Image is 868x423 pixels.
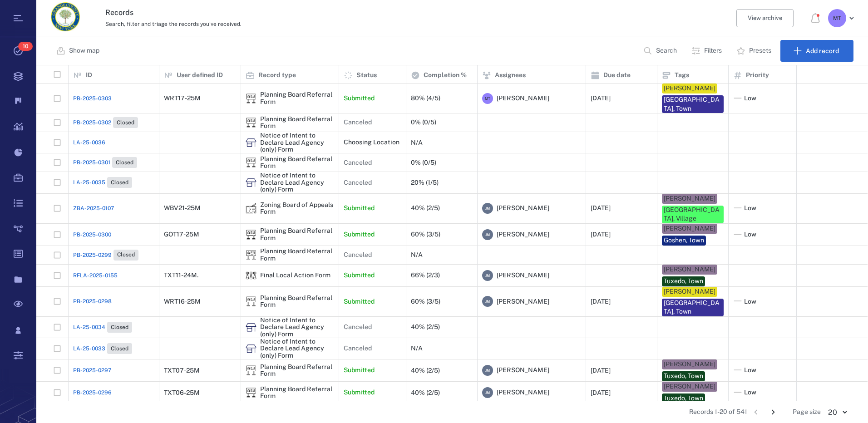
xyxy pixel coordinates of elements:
[109,179,130,187] span: Closed
[664,84,715,93] div: [PERSON_NAME]
[828,9,857,27] button: MT
[344,94,375,103] p: Submitted
[260,91,334,105] div: Planning Board Referral Form
[497,271,549,280] span: [PERSON_NAME]
[73,322,132,333] a: LA-25-0034Closed
[497,204,549,213] span: [PERSON_NAME]
[497,230,549,239] span: [PERSON_NAME]
[73,251,112,259] span: PB-2025-0299
[246,343,256,354] div: Notice of Intent to Declare Lead Agency (only) Form
[497,366,549,375] span: [PERSON_NAME]
[164,298,201,305] div: WRT16-25M
[246,117,256,128] div: Planning Board Referral Form
[746,71,769,80] p: Priority
[411,205,440,211] div: 40% (2/5)
[482,93,493,104] div: M T
[260,156,334,170] div: Planning Board Referral Form
[73,271,118,280] a: RFLA-2025-0155
[344,204,375,213] p: Submitted
[793,408,821,417] span: Page size
[164,272,198,279] div: TXT11-24M.
[664,394,703,403] div: Tuxedo, Town
[115,251,137,259] span: Closed
[744,230,756,239] span: Low
[260,172,334,193] div: Notice of Intent to Declare Lead Agency (only) Form
[664,95,722,113] div: [GEOGRAPHIC_DATA], Town
[744,94,756,103] span: Low
[482,229,493,240] div: J M
[73,94,112,103] a: PB-2025-0303
[246,387,256,398] div: Planning Board Referral Form
[497,388,549,397] span: [PERSON_NAME]
[344,230,375,239] p: Submitted
[73,297,112,305] a: PB-2025-0298
[73,204,114,212] a: ZBA-2025-0107
[344,388,375,397] p: Submitted
[73,366,111,374] a: PB-2025-0297
[246,157,256,168] div: Planning Board Referral Form
[260,116,334,130] div: Planning Board Referral Form
[411,345,423,352] div: N/A
[260,272,330,279] div: Final Local Action Form
[260,386,334,400] div: Planning Board Referral Form
[73,343,132,354] a: LA-25-0033Closed
[105,21,242,27] span: Search, filter and triage the records you've received.
[497,297,549,306] span: [PERSON_NAME]
[73,177,132,188] a: LA-25-0035Closed
[603,71,631,80] p: Due date
[482,270,493,281] div: J M
[766,405,780,419] button: Go to next page
[344,138,399,147] p: Choosing Location
[73,157,137,168] a: PB-2025-0301Closed
[164,95,201,102] div: WRT17-25M
[744,297,756,306] span: Low
[260,295,334,309] div: Planning Board Referral Form
[246,137,256,148] div: Notice of Intent to Declare Lead Agency (only) Form
[51,40,107,62] button: Show map
[656,46,677,55] p: Search
[744,366,756,375] span: Low
[664,360,715,369] div: [PERSON_NAME]
[246,229,256,240] div: Planning Board Referral Form
[246,296,256,307] img: icon Planning Board Referral Form
[258,71,296,80] p: Record type
[86,71,92,80] p: ID
[591,95,611,102] div: [DATE]
[744,204,756,213] span: Low
[246,365,256,376] img: icon Planning Board Referral Form
[664,299,722,316] div: [GEOGRAPHIC_DATA], Town
[164,231,199,238] div: GOT17-25M
[73,158,110,167] span: PB-2025-0301
[105,7,597,18] h3: Records
[73,118,111,127] span: PB-2025-0302
[821,407,853,418] div: 20
[73,178,105,187] span: LA-25-0035
[411,251,423,258] div: N/A
[411,159,436,166] div: 0% (0/5)
[246,365,256,376] div: Planning Board Referral Form
[246,93,256,104] div: Planning Board Referral Form
[260,364,334,378] div: Planning Board Referral Form
[411,231,440,238] div: 60% (3/5)
[689,408,747,417] span: Records 1-20 of 541
[73,231,111,239] a: PB-2025-0300
[260,227,334,241] div: Planning Board Referral Form
[73,138,105,147] span: LA-25-0036
[246,270,256,281] div: Final Local Action Form
[482,203,493,214] div: J M
[411,179,439,186] div: 20% (1/5)
[664,194,715,203] div: [PERSON_NAME]
[164,367,200,374] div: TXT07-25M
[411,272,440,279] div: 66% (2/3)
[482,365,493,376] div: J M
[246,203,256,214] img: icon Zoning Board of Appeals Form
[664,224,715,233] div: [PERSON_NAME]
[736,9,794,27] button: View archive
[260,248,334,262] div: Planning Board Referral Form
[664,287,715,296] div: [PERSON_NAME]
